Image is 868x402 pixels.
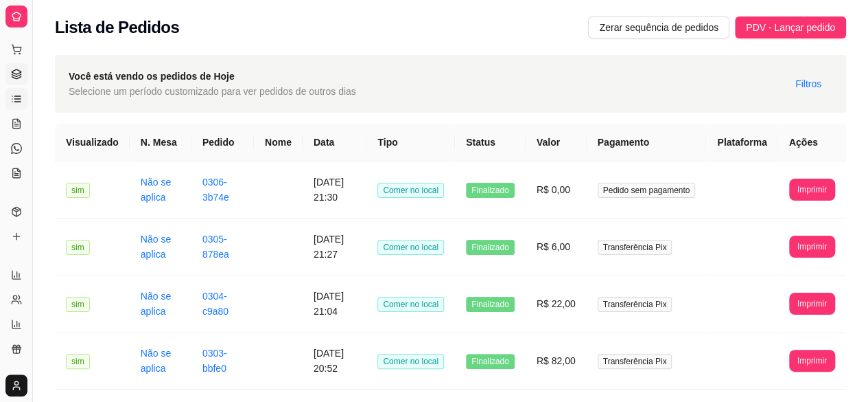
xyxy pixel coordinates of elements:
td: R$ 22,00 [526,276,587,333]
th: Tipo [366,124,455,161]
th: Data [303,124,366,161]
th: Valor [526,124,587,161]
td: [DATE] 21:04 [303,276,366,333]
img: diggy [717,344,751,378]
strong: Você está vendo os pedidos de Hoje [69,71,235,82]
button: Filtros [784,73,832,95]
td: R$ 6,00 [526,219,587,276]
span: Finalizado [466,183,515,198]
span: Comer no local [377,354,444,369]
img: diggy [717,287,751,321]
a: Não se aplica [141,291,171,317]
span: sim [66,297,90,312]
span: PDV - Lançar pedido [746,20,835,35]
a: Não se aplica [141,348,171,374]
span: Transferência Pix [598,240,672,255]
button: Imprimir [789,179,835,201]
th: Nome [254,124,303,161]
button: PDV - Lançar pedido [735,16,846,38]
span: Zerar sequência de pedidos [599,20,718,35]
span: Comer no local [377,240,444,255]
th: Pedido [191,124,254,161]
a: 0306-3b74e [202,177,229,203]
span: Transferência Pix [598,297,672,312]
th: Pagamento [587,124,707,161]
td: [DATE] 21:30 [303,161,366,219]
td: R$ 82,00 [526,333,587,390]
a: Não se aplica [141,177,171,203]
td: [DATE] 21:27 [303,219,366,276]
img: diggy [717,230,751,264]
a: 0304-c9a80 [202,291,228,317]
button: Imprimir [789,293,835,315]
span: Finalizado [466,354,515,369]
span: sim [66,183,90,198]
span: Finalizado [466,297,515,312]
span: Filtros [795,76,821,91]
h2: Lista de Pedidos [55,16,179,38]
th: Visualizado [55,124,130,161]
span: Finalizado [466,240,515,255]
span: sim [66,354,90,369]
a: Não se aplica [141,234,171,260]
th: Status [455,124,526,161]
th: Ações [778,124,846,161]
button: Imprimir [789,236,835,258]
th: N. Mesa [130,124,191,161]
img: diggy [717,172,751,207]
a: 0303-bbfe0 [202,348,227,374]
td: R$ 0,00 [526,161,587,219]
span: Transferência Pix [598,354,672,369]
span: Comer no local [377,297,444,312]
button: Zerar sequência de pedidos [588,16,729,38]
a: 0305-878ea [202,234,229,260]
span: sim [66,240,90,255]
th: Plataforma [706,124,777,161]
button: Imprimir [789,350,835,372]
span: Pedido sem pagamento [598,183,696,198]
span: Selecione um período customizado para ver pedidos de outros dias [69,84,356,99]
td: [DATE] 20:52 [303,333,366,390]
span: Comer no local [377,183,444,198]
